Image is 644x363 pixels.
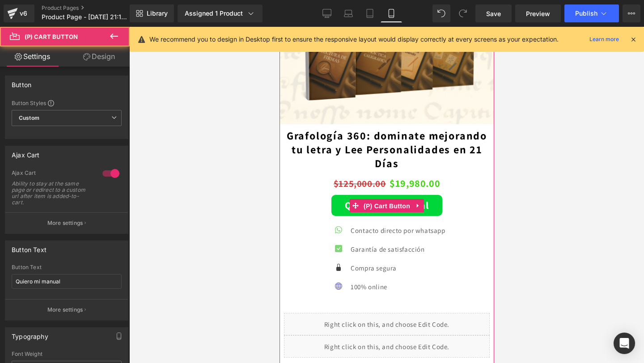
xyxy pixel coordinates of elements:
span: (P) Cart Button [25,33,78,40]
span: Save [486,9,501,18]
p: More settings [47,219,83,227]
p: 100% online [71,254,165,266]
a: Learn more [586,34,623,45]
div: Button [12,76,31,89]
span: Publish [575,10,597,17]
p: Contacto directo por whatsapp [71,198,165,210]
a: Product Pages [42,4,144,12]
button: Undo [432,4,450,22]
button: More settings [5,212,128,233]
a: Mobile [381,4,402,22]
div: Open Intercom Messenger [614,333,635,354]
a: v6 [4,4,34,22]
span: $19,980.00 [110,148,161,166]
div: Button Text [12,241,47,253]
div: v6 [18,8,29,19]
span: Library [147,9,168,17]
a: Grafología 360: dominate mejorando tu letra y Lee Personalidades en 21 Días [4,102,210,144]
button: Publish [564,4,619,22]
span: Preview [526,9,550,18]
div: Typography [12,328,48,340]
div: Ajax Cart [12,169,93,179]
a: Laptop [338,4,359,22]
div: Font Weight [12,351,122,357]
b: Custom [19,114,39,122]
p: Garantía de satisfacción [71,216,165,228]
a: Preview [515,4,561,22]
span: $125,000.00 [54,151,106,163]
a: Tablet [359,4,381,22]
div: Ability to stay at the same page or redirect to a custom url after item is added-to-cart. [12,181,92,206]
div: Button Styles [12,99,122,106]
span: Product Page - [DATE] 21:18:06 [42,13,127,21]
p: Compra segura [71,235,165,247]
a: Expand / Collapse [133,172,144,186]
button: More settings [5,299,128,320]
p: More settings [47,306,83,314]
p: We recommend you to design in Desktop first to ensure the responsive layout would display correct... [149,34,559,44]
a: New Library [130,4,174,22]
div: Assigned 1 Product [185,9,255,18]
div: Button Text [12,264,122,270]
button: Redo [454,4,472,22]
button: More [623,4,640,22]
button: Quiero mi manual [52,168,163,189]
a: Desktop [316,4,338,22]
span: (P) Cart Button [82,173,133,186]
div: Ajax Cart [12,146,40,159]
a: Design [67,46,131,67]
